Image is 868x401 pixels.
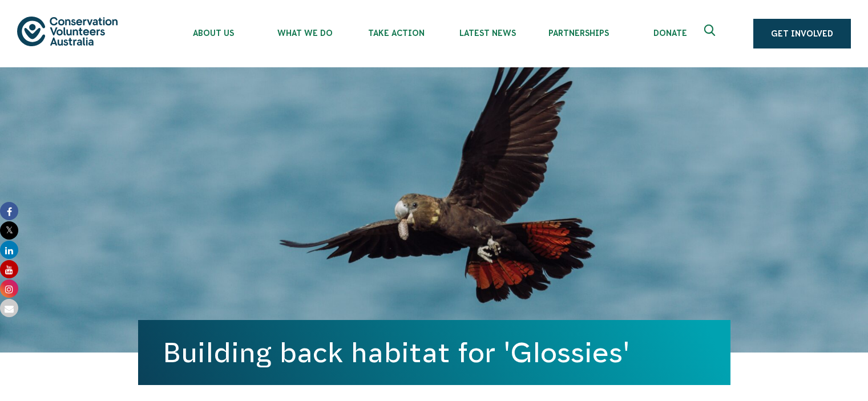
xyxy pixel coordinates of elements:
[442,29,533,38] span: Latest News
[753,19,851,48] a: Get Involved
[533,29,624,38] span: Partnerships
[163,337,705,368] h1: Building back habitat for 'Glossies'
[624,29,716,38] span: Donate
[17,17,118,46] img: logo.svg
[350,29,442,38] span: Take Action
[168,29,259,38] span: About Us
[697,20,725,47] button: Expand search box Close search box
[259,29,350,38] span: What We Do
[704,25,718,43] span: Expand search box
